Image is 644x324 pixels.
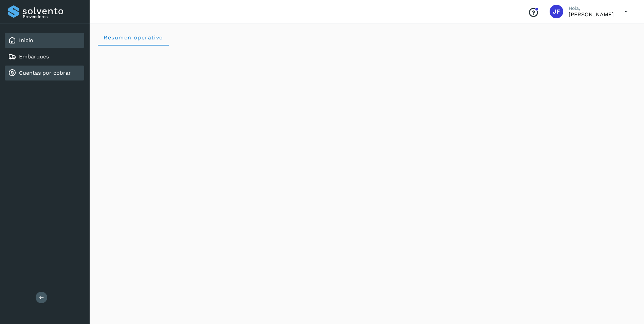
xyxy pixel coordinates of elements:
[23,14,81,19] p: Proveedores
[19,37,33,43] a: Inicio
[569,5,614,11] p: Hola,
[569,11,614,18] p: JUAN FRANCISCO PARDO MARTINEZ
[5,33,84,48] div: Inicio
[19,53,49,60] a: Embarques
[5,66,84,80] div: Cuentas por cobrar
[5,49,84,64] div: Embarques
[103,34,163,41] span: Resumen operativo
[19,70,71,76] a: Cuentas por cobrar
